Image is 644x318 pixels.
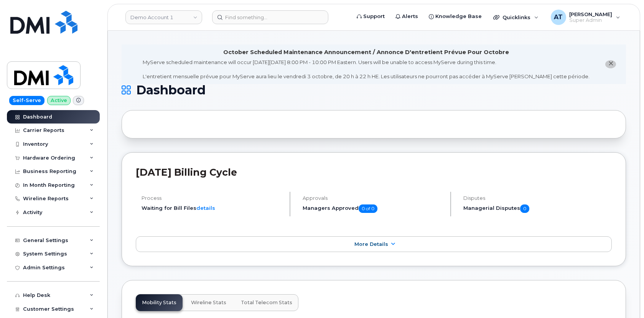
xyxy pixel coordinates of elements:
div: MyServe scheduled maintenance will occur [DATE][DATE] 8:00 PM - 10:00 PM Eastern. Users will be u... [143,59,590,80]
span: Total Telecom Stats [241,300,292,306]
span: Dashboard [136,84,206,96]
h5: Managerial Disputes [463,204,612,213]
h2: [DATE] Billing Cycle [136,166,612,178]
h5: Managers Approved [303,204,444,213]
span: 0 [520,204,529,213]
a: details [196,205,215,211]
span: Wireline Stats [191,300,226,306]
h4: Process [142,195,283,201]
span: More Details [354,241,388,247]
button: close notification [605,60,616,68]
h4: Disputes [463,195,612,201]
div: October Scheduled Maintenance Announcement / Annonce D'entretient Prévue Pour Octobre [223,48,509,56]
h4: Approvals [303,195,444,201]
span: 0 of 0 [359,204,377,213]
li: Waiting for Bill Files [142,204,283,212]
